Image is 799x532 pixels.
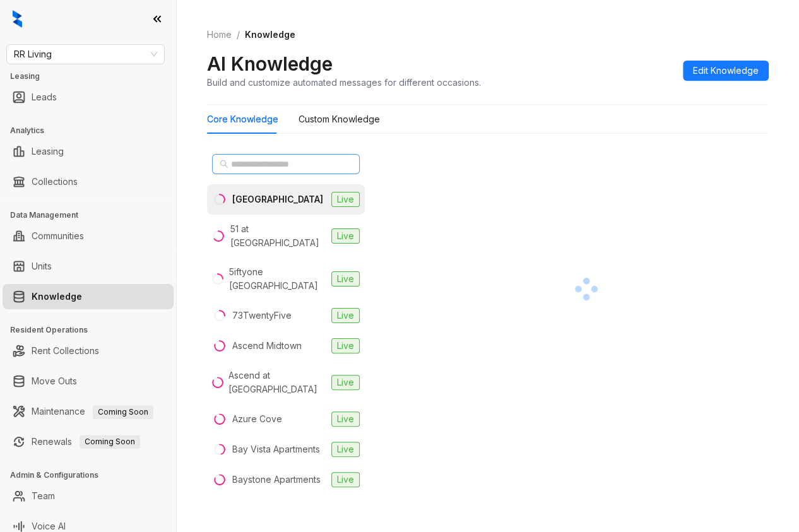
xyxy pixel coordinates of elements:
[3,254,174,279] li: Units
[232,442,320,456] div: Bay Vista Apartments
[331,271,360,287] span: Live
[10,470,176,481] h3: Admin & Configurations
[32,223,84,249] a: Communities
[683,61,769,81] button: Edit Knowledge
[10,324,176,336] h3: Resident Operations
[232,339,302,353] div: Ascend Midtown
[331,442,360,457] span: Live
[3,284,174,309] li: Knowledge
[232,309,292,322] div: 73TwentyFive
[80,435,140,449] span: Coming Soon
[32,169,78,194] a: Collections
[331,472,360,487] span: Live
[3,223,174,249] li: Communities
[32,139,64,164] a: Leasing
[331,308,360,323] span: Live
[3,139,174,164] li: Leasing
[13,10,22,28] img: logo
[32,254,52,279] a: Units
[32,429,140,454] a: RenewalsComing Soon
[14,45,157,64] span: RR Living
[229,265,326,293] div: 5iftyone [GEOGRAPHIC_DATA]
[3,429,174,454] li: Renewals
[331,228,360,244] span: Live
[237,28,240,42] li: /
[3,338,174,364] li: Rent Collections
[3,369,174,394] li: Move Outs
[331,338,360,353] span: Live
[32,483,55,509] a: Team
[10,71,176,82] h3: Leasing
[693,64,759,78] span: Edit Knowledge
[10,210,176,221] h3: Data Management
[331,192,360,207] span: Live
[32,85,57,110] a: Leads
[207,52,333,76] h2: AI Knowledge
[32,369,77,394] a: Move Outs
[3,399,174,424] li: Maintenance
[232,412,282,426] div: Azure Cove
[230,222,326,250] div: 51 at [GEOGRAPHIC_DATA]
[207,112,278,126] div: Core Knowledge
[228,369,326,396] div: Ascend at [GEOGRAPHIC_DATA]
[232,473,321,487] div: Baystone Apartments
[3,169,174,194] li: Collections
[331,375,360,390] span: Live
[3,483,174,509] li: Team
[10,125,176,136] h3: Analytics
[220,160,228,168] span: search
[3,85,174,110] li: Leads
[245,29,295,40] span: Knowledge
[232,192,323,206] div: [GEOGRAPHIC_DATA]
[331,411,360,427] span: Live
[207,76,481,89] div: Build and customize automated messages for different occasions.
[299,112,380,126] div: Custom Knowledge
[32,284,82,309] a: Knowledge
[93,405,153,419] span: Coming Soon
[204,28,234,42] a: Home
[32,338,99,364] a: Rent Collections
